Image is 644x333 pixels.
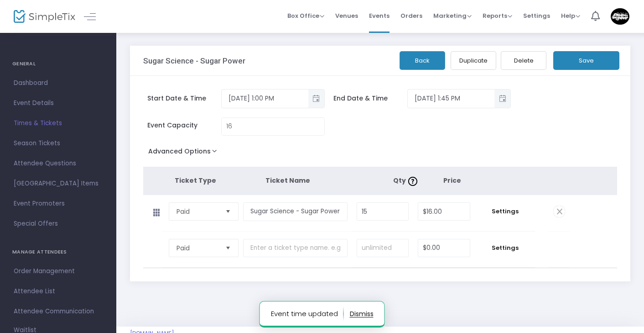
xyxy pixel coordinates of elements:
span: Box Office [287,11,324,20]
span: Reports [483,11,512,20]
input: Enter a ticket type name. e.g. General Admission [243,202,348,221]
p: Event time updated [271,307,344,321]
button: Select [222,203,234,220]
input: Select date & time [222,91,308,106]
span: Ticket Type [175,176,216,185]
span: Price [443,176,461,185]
button: Back [400,51,445,70]
button: Toggle popup [494,90,510,108]
span: Dashboard [14,77,103,89]
span: Marketing [433,11,472,20]
button: Save [553,51,619,70]
span: Event Details [14,97,103,109]
button: dismiss [350,307,374,321]
h3: Sugar Science - Sugar Power [143,56,245,65]
span: Times & Tickets [14,117,103,129]
button: Advanced Options [143,145,226,161]
button: Select [222,239,234,257]
span: Attendee Communication [14,306,103,317]
span: Start Date & Time [147,94,221,103]
input: Select date & time [408,91,494,106]
span: Settings [523,4,550,27]
span: Paid [177,207,218,216]
span: Ticket Name [265,176,310,185]
button: Toggle popup [308,90,324,108]
span: Season Tickets [14,137,103,149]
h4: GENERAL [12,55,104,73]
span: Event Capacity [147,121,221,130]
input: Price [418,239,470,257]
button: Duplicate [451,51,496,70]
span: Special Offers [14,218,103,230]
input: Price [418,203,470,220]
span: [GEOGRAPHIC_DATA] Items [14,178,103,190]
img: question-mark [408,177,417,186]
span: Settings [479,207,530,216]
span: Paid [177,243,218,253]
span: Event Promoters [14,198,103,210]
span: Venues [335,4,358,27]
span: Settings [479,243,530,253]
span: Order Management [14,265,103,277]
input: unlimited [357,239,409,257]
span: Events [369,4,390,27]
span: Orders [400,4,422,27]
h4: MANAGE ATTENDEES [12,243,104,261]
input: Enter a ticket type name. e.g. General Admission [243,239,348,258]
span: Qty [393,176,420,185]
span: Attendee Questions [14,158,103,169]
span: End Date & Time [333,94,407,103]
span: Attendee List [14,285,103,297]
button: Delete [501,51,546,70]
span: Help [561,11,580,20]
